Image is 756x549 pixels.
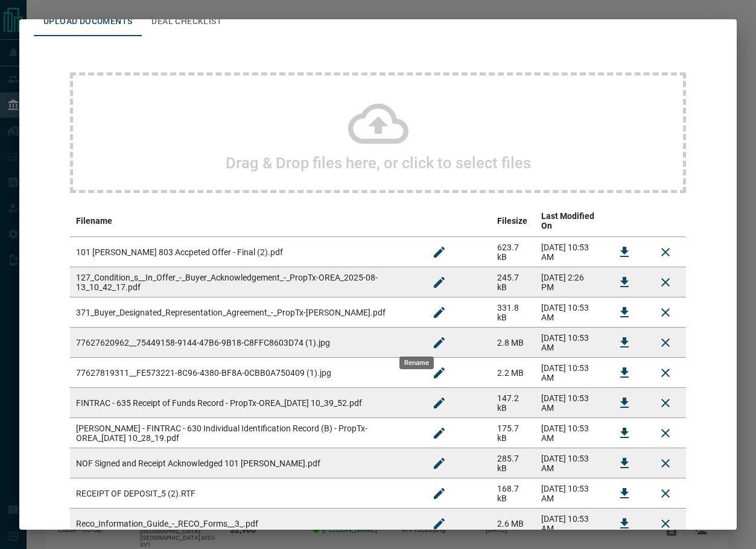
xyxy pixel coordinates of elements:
[491,478,536,509] td: 168.7 kB
[610,479,639,508] button: Download
[70,478,419,509] td: RECEIPT OF DEPOSIT_5 (2).RTF
[425,238,454,267] button: Rename
[535,297,604,328] td: [DATE] 10:53 AM
[226,154,531,172] h2: Drag & Drop files here, or click to select files
[70,328,419,358] td: 77627620962__75449158-9144-47B6-9B18-C8FFC8603D74 (1).jpg
[535,205,604,237] th: Last Modified On
[491,448,536,478] td: 285.7 kB
[34,7,142,36] button: Upload Documents
[535,237,604,267] td: [DATE] 10:53 AM
[610,449,639,478] button: Download
[535,358,604,388] td: [DATE] 10:53 AM
[425,298,454,327] button: Rename
[70,509,419,539] td: Reco_Information_Guide_-_RECO_Forms__3_.pdf
[610,298,639,327] button: Download
[425,419,454,448] button: Rename
[425,389,454,417] button: Rename
[651,449,680,478] button: Remove File
[535,478,604,509] td: [DATE] 10:53 AM
[70,388,419,418] td: FINTRAC - 635 Receipt of Funds Record - PropTx-OREA_[DATE] 10_39_52.pdf
[651,328,680,357] button: Remove File
[645,205,686,237] th: delete file action column
[610,328,639,357] button: Download
[491,267,536,297] td: 245.7 kB
[70,237,419,267] td: 101 [PERSON_NAME] 803 Accpeted Offer - Final (2).pdf
[651,298,680,327] button: Remove File
[491,418,536,448] td: 175.7 kB
[142,7,232,36] button: Deal Checklist
[535,418,604,448] td: [DATE] 10:53 AM
[604,205,645,237] th: download action column
[425,449,454,478] button: Rename
[425,479,454,508] button: Rename
[70,448,419,478] td: NOF Signed and Receipt Acknowledged 101 [PERSON_NAME].pdf
[491,328,536,358] td: 2.8 MB
[425,358,454,387] button: Rename
[491,237,536,267] td: 623.7 kB
[535,267,604,297] td: [DATE] 2:26 PM
[491,509,536,539] td: 2.6 MB
[535,509,604,539] td: [DATE] 10:53 AM
[535,388,604,418] td: [DATE] 10:53 AM
[491,358,536,388] td: 2.2 MB
[491,388,536,418] td: 147.2 kB
[491,205,536,237] th: Filesize
[535,328,604,358] td: [DATE] 10:53 AM
[425,509,454,538] button: Rename
[425,328,454,357] button: Rename
[70,418,419,448] td: [PERSON_NAME] - FINTRAC - 630 Individual Identification Record (B) - PropTx-OREA_[DATE] 10_28_19.pdf
[610,238,639,267] button: Download
[610,268,639,297] button: Download
[651,479,680,508] button: Remove File
[70,297,419,328] td: 371_Buyer_Designated_Representation_Agreement_-_PropTx-[PERSON_NAME].pdf
[419,205,491,237] th: edit column
[610,389,639,417] button: Download
[651,419,680,448] button: Remove File
[610,509,639,538] button: Download
[70,267,419,297] td: 127_Condition_s__In_Offer_-_Buyer_Acknowledgement_-_PropTx-OREA_2025-08-13_10_42_17.pdf
[399,357,434,369] div: Rename
[651,268,680,297] button: Remove File
[651,509,680,538] button: Remove File
[425,268,454,297] button: Rename
[70,358,419,388] td: 77627819311__FE573221-8C96-4380-BF8A-0CBB0A750409 (1).jpg
[610,419,639,448] button: Download
[535,448,604,478] td: [DATE] 10:53 AM
[651,358,680,387] button: Remove File
[491,297,536,328] td: 331.8 kB
[70,205,419,237] th: Filename
[651,238,680,267] button: Remove File
[651,389,680,417] button: Remove File
[70,72,686,193] div: Drag & Drop files here, or click to select files
[610,358,639,387] button: Download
